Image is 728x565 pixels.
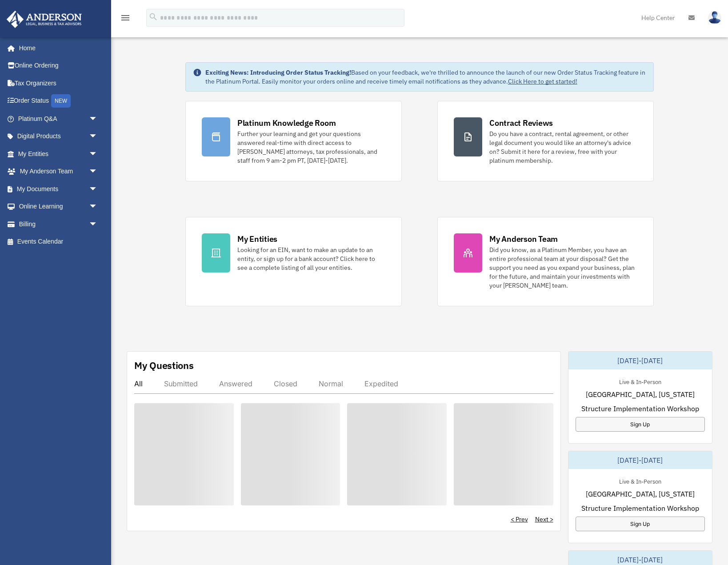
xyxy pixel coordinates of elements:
div: Contract Reviews [489,117,553,128]
a: Digital Productsarrow_drop_down [6,128,111,145]
div: Did you know, as a Platinum Member, you have an entire professional team at your disposal? Get th... [489,245,637,290]
a: My Anderson Team Did you know, as a Platinum Member, you have an entire professional team at your... [437,217,654,306]
img: User Pic [708,11,721,24]
div: [DATE]-[DATE] [568,451,712,469]
div: Submitted [164,379,198,388]
div: NEW [51,94,71,108]
strong: Exciting News: Introducing Order Status Tracking! [205,68,351,76]
a: Online Learningarrow_drop_down [6,198,111,216]
a: Click Here to get started! [508,77,577,85]
div: Normal [319,379,343,388]
div: Do you have a contract, rental agreement, or other legal document you would like an attorney's ad... [489,129,637,165]
span: arrow_drop_down [89,128,107,146]
div: Based on your feedback, we're thrilled to announce the launch of our new Order Status Tracking fe... [205,68,646,86]
a: Next > [535,515,553,524]
a: Platinum Q&Aarrow_drop_down [6,110,111,128]
div: My Anderson Team [489,233,558,244]
span: arrow_drop_down [89,110,107,128]
a: Sign Up [576,417,705,432]
a: Tax Organizers [6,74,111,92]
a: My Anderson Teamarrow_drop_down [6,163,111,180]
a: Billingarrow_drop_down [6,215,111,233]
div: [DATE]-[DATE] [568,352,712,369]
a: Platinum Knowledge Room Further your learning and get your questions answered real-time with dire... [185,101,402,181]
div: Answered [219,379,252,388]
a: Order StatusNEW [6,92,111,110]
span: arrow_drop_down [89,198,107,216]
a: My Entitiesarrow_drop_down [6,145,111,163]
div: Live & In-Person [612,476,668,485]
a: Sign Up [576,517,705,531]
a: Online Ordering [6,57,111,75]
i: menu [120,12,131,23]
div: My Entities [237,233,277,244]
div: Closed [274,379,297,388]
a: My Entities Looking for an EIN, want to make an update to an entity, or sign up for a bank accoun... [185,217,402,306]
div: My Questions [134,359,194,372]
div: Expedited [364,379,398,388]
span: [GEOGRAPHIC_DATA], [US_STATE] [586,489,695,499]
a: < Prev [511,515,528,524]
a: Contract Reviews Do you have a contract, rental agreement, or other legal document you would like... [437,101,654,181]
a: Events Calendar [6,233,111,251]
span: Structure Implementation Workshop [581,503,699,513]
span: arrow_drop_down [89,180,107,198]
div: Further your learning and get your questions answered real-time with direct access to [PERSON_NAM... [237,129,385,165]
span: arrow_drop_down [89,215,107,233]
span: Structure Implementation Workshop [581,403,699,414]
div: Platinum Knowledge Room [237,117,336,128]
span: [GEOGRAPHIC_DATA], [US_STATE] [586,389,695,400]
span: arrow_drop_down [89,145,107,163]
img: Anderson Advisors Platinum Portal [4,11,84,28]
a: Home [6,39,107,57]
div: Looking for an EIN, want to make an update to an entity, or sign up for a bank account? Click her... [237,245,385,272]
div: All [134,379,143,388]
a: menu [120,16,131,23]
i: search [148,12,158,22]
div: Live & In-Person [612,377,668,386]
span: arrow_drop_down [89,163,107,181]
a: My Documentsarrow_drop_down [6,180,111,198]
